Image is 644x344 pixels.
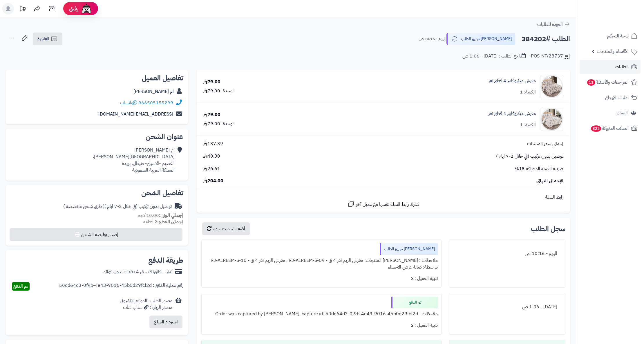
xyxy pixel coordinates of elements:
[587,78,629,86] span: المراجعات والأسئلة
[580,29,641,43] a: لوحة التحكم
[607,32,629,40] span: لوحة التحكم
[202,222,250,235] button: أضف تحديث جديد
[380,243,438,255] div: [PERSON_NAME] تجهيز الطلب
[63,203,172,210] div: توصيل بدون تركيب (في خلال 2-7 ايام )
[143,218,183,225] small: 2 قطعة
[580,75,641,89] a: المراجعات والأسئلة11
[138,212,183,219] small: 10.00 كجم
[580,106,641,120] a: العملاء
[348,201,419,208] a: شارك رابط السلة نفسها مع عميل آخر
[453,248,562,259] div: اليوم - 10:16 ص
[203,111,220,118] div: 79.00
[590,124,629,132] span: السلات المتروكة
[446,33,515,45] button: [PERSON_NAME] تجهيز الطلب
[419,36,446,42] small: اليوم - 10:16 ص
[580,91,641,105] a: طلبات الإرجاع
[13,283,28,290] span: تم الدفع
[616,109,628,117] span: العملاء
[203,88,235,94] div: الوحدة: 79.00
[10,190,183,197] h2: تفاصيل الشحن
[205,320,438,331] div: تنبيه العميل : لا
[37,35,49,42] span: الفاتورة
[205,255,438,273] div: ملاحظات : [PERSON_NAME] المنتجات: مفرش الريم نفر 4 ق - RJ-ALREEM-S-09 , مفرش الريم نفر 4 ق - RJ-A...
[537,21,570,28] a: العودة للطلبات
[103,269,172,275] div: تمارا - فاتورتك حتى 4 دفعات بدون فوائد
[580,60,641,74] a: الطلبات
[149,316,182,328] button: استرداد المبلغ
[148,257,183,264] h2: طريقة الدفع
[540,108,563,131] img: 1752753090-10-90x90.jpg
[489,110,536,117] a: مفرش ميكروفايبر 4 قطع نفر
[203,141,223,147] span: 137.39
[133,88,174,95] a: ام [PERSON_NAME]
[199,194,568,201] div: رابط السلة
[536,178,563,184] span: الإجمالي النهائي
[203,165,220,172] span: 26.61
[69,5,78,12] span: رفيق
[10,228,182,241] button: إصدار بوليصة الشحن
[138,99,173,106] a: 966505155299
[159,212,183,219] strong: إجمالي الوزن:
[605,93,629,102] span: طلبات الإرجاع
[531,225,565,232] h3: سجل الطلب
[203,79,220,85] div: 79.00
[59,282,183,291] div: رقم عملية الدفع : 50dd64d3-0f9b-4e43-9016-45b0d29fcf2d
[205,308,438,320] div: ملاحظات : Order was captured by [PERSON_NAME], capture id: 50dd64d3-0f9b-4e43-9016-45b0d29fcf2d
[587,79,595,86] span: 11
[522,33,570,45] h2: الطلب #384202
[489,78,536,84] a: مفرش ميكروفايبر 4 قطع نفر
[462,53,526,60] div: تاريخ الطلب : [DATE] - 1:06 ص
[10,133,183,140] h2: عنوان الشحن
[540,75,563,98] img: 1752752878-1-90x90.jpg
[520,122,536,128] div: الكمية: 1
[527,141,563,147] span: إجمالي سعر المنتجات
[203,120,235,127] div: الوحدة: 79.00
[580,121,641,135] a: السلات المتروكة822
[98,111,173,118] a: [EMAIL_ADDRESS][DOMAIN_NAME]
[391,297,438,308] div: تم الدفع
[15,3,30,16] a: تحديثات المنصة
[120,99,137,106] a: واتساب
[93,147,175,173] div: ام [PERSON_NAME] [GEOGRAPHIC_DATA][PERSON_NAME]، القصيم -الاسياح-حنيظل، بريدة المملكة العربية الس...
[597,47,629,55] span: الأقسام والمنتجات
[520,89,536,96] div: الكمية: 1
[81,3,92,15] img: ai-face.png
[591,125,601,132] span: 822
[205,273,438,284] div: تنبيه العميل : لا
[531,53,570,60] div: POS-NT/28737
[203,153,220,160] span: 40.00
[203,178,223,184] span: 204.00
[120,304,172,311] div: مصدر الزيارة: سناب شات
[33,33,62,45] a: الفاتورة
[63,203,104,210] span: ( طرق شحن مخصصة )
[515,165,563,172] span: ضريبة القيمة المضافة 15%
[10,75,183,82] h2: تفاصيل العميل
[356,201,419,208] span: شارك رابط السلة نفسها مع عميل آخر
[120,298,172,311] div: مصدر الطلب :الموقع الإلكتروني
[157,218,183,225] strong: إجمالي القطع:
[453,301,562,313] div: [DATE] - 1:06 ص
[496,153,563,160] span: توصيل بدون تركيب (في خلال 2-7 ايام )
[615,63,629,71] span: الطلبات
[537,21,563,28] span: العودة للطلبات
